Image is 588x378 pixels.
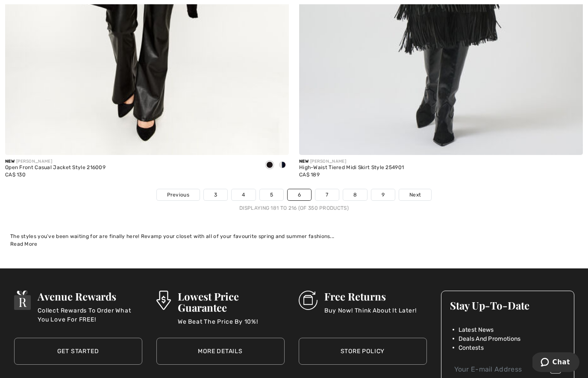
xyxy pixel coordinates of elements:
[232,189,255,200] a: 4
[343,189,367,200] a: 8
[204,189,227,200] a: 3
[399,189,431,200] a: Next
[459,343,484,352] span: Contests
[450,300,565,311] h3: Stay Up-To-Date
[38,306,142,323] p: Collect Rewards To Order What You Love For FREE!
[299,291,318,310] img: Free Returns
[260,189,283,200] a: 5
[299,159,309,164] span: New
[371,189,395,200] a: 9
[5,159,15,164] span: New
[14,291,31,310] img: Avenue Rewards
[10,241,38,247] span: Read More
[14,338,142,365] a: Get Started
[288,189,311,200] a: 6
[409,191,421,199] span: Next
[459,325,494,334] span: Latest News
[299,165,404,171] div: High-Waist Tiered Midi Skirt Style 254901
[459,334,521,343] span: Deals And Promotions
[157,189,200,200] a: Previous
[299,172,320,178] span: CA$ 189
[299,158,404,165] div: [PERSON_NAME]
[263,158,276,173] div: Black
[315,189,338,200] a: 7
[167,191,189,199] span: Previous
[178,291,285,313] h3: Lowest Price Guarantee
[276,158,289,173] div: Midnight
[156,291,171,310] img: Lowest Price Guarantee
[324,306,416,323] p: Buy Now! Think About It Later!
[5,165,106,171] div: Open Front Casual Jacket Style 216009
[38,291,142,302] h3: Avenue Rewards
[156,338,285,365] a: More Details
[324,291,416,302] h3: Free Returns
[10,232,578,240] div: The styles you’ve been waiting for are finally here! Revamp your closet with all of your favourit...
[178,317,285,334] p: We Beat The Price By 10%!
[299,338,427,365] a: Store Policy
[5,172,26,178] span: CA$ 130
[532,352,579,374] iframe: Opens a widget where you can chat to one of our agents
[5,158,106,165] div: [PERSON_NAME]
